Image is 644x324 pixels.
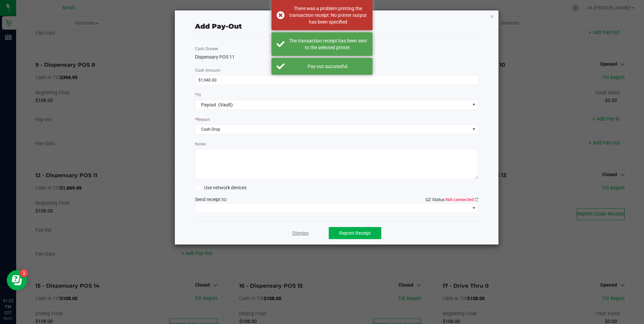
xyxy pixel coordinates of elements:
[195,117,210,123] label: Reason
[20,269,28,277] iframe: Resource center unread badge
[201,102,216,107] span: Payout
[7,270,27,290] iframe: Resource center
[195,68,220,73] span: Cash Amount
[195,184,247,191] label: Use network devices
[195,46,218,52] label: Cash Drawer
[195,92,201,98] label: To
[218,102,233,107] span: (Vault)
[195,197,227,202] span: Send receipt to:
[195,141,206,147] label: Notes
[195,125,470,134] span: Cash Drop
[446,197,474,202] span: Not connected
[195,54,479,61] div: Dispensary POS 11
[195,21,242,31] div: Add Pay-Out
[339,230,371,236] span: Reprint Receipt
[329,227,381,239] button: Reprint Receipt
[288,63,367,70] div: Pay-out successful.
[288,5,367,25] div: There was a problem printing the transaction receipt: No printer output has been specified
[425,197,478,202] span: QZ Status:
[288,37,367,51] div: The transaction receipt has been sent to the selected printer.
[292,230,309,237] a: Dismiss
